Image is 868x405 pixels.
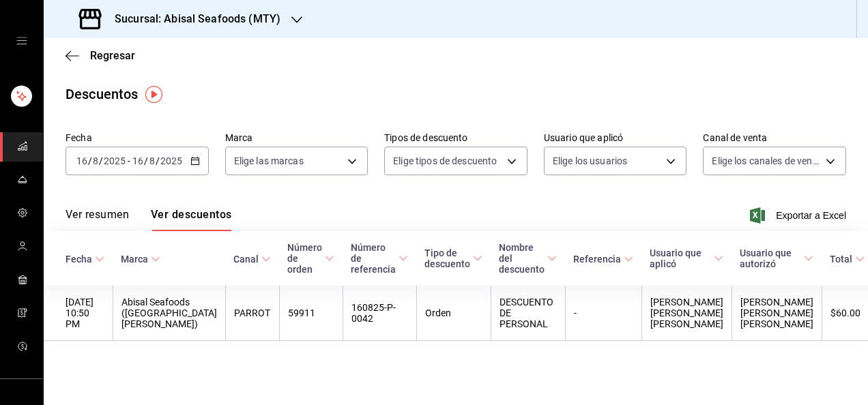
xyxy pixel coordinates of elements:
img: Tooltip marker [145,86,162,103]
span: Nombre del descuento [499,242,557,275]
span: Fecha [66,254,104,265]
input: -- [92,155,99,166]
div: Descuentos [66,84,138,104]
span: Elige tipos de descuento [393,154,497,168]
span: / [88,155,92,166]
button: Exportar a Excel [753,207,846,224]
input: -- [149,155,156,166]
span: Regresar [90,49,135,62]
span: Marca [121,254,160,265]
th: 59911 [279,286,343,341]
label: Marca [225,133,368,142]
th: PARROT [225,286,279,341]
span: Tipo de descuento [424,247,482,269]
span: / [156,155,160,166]
span: Elige los usuarios [553,154,627,168]
button: open drawer [16,35,27,46]
span: Canal [233,254,271,265]
span: - [128,155,130,166]
input: -- [76,155,88,166]
input: ---- [103,155,126,166]
input: ---- [160,155,183,166]
span: Elige las marcas [234,154,304,168]
button: Ver descuentos [151,208,231,231]
input: -- [132,155,144,166]
button: Ver resumen [66,208,129,231]
th: - [565,286,641,341]
span: Usuario que autorizó [740,247,813,269]
th: [DATE] 10:50 PM [44,286,113,341]
th: 160825-P-0042 [343,286,416,341]
label: Canal de venta [703,133,846,142]
span: Referencia [573,254,633,265]
th: Orden [416,286,491,341]
th: [PERSON_NAME] [PERSON_NAME] [PERSON_NAME] [641,286,732,341]
th: DESCUENTO DE PERSONAL [491,286,565,341]
span: Usuario que aplicó [650,247,723,269]
h3: Sucursal: Abisal Seafoods (MTY) [104,11,280,27]
span: Elige los canales de venta [712,154,821,168]
span: / [99,155,103,166]
label: Fecha [66,133,209,142]
span: Total [830,254,865,265]
button: Regresar [66,49,135,62]
span: / [144,155,148,166]
div: navigation tabs [66,208,231,231]
span: Número de referencia [351,242,408,275]
th: Abisal Seafoods ([GEOGRAPHIC_DATA][PERSON_NAME]) [113,286,225,341]
label: Tipos de descuento [384,133,527,142]
span: Número de orden [287,242,334,275]
th: [PERSON_NAME] [PERSON_NAME] [PERSON_NAME] [732,286,822,341]
label: Usuario que aplicó [544,133,687,142]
